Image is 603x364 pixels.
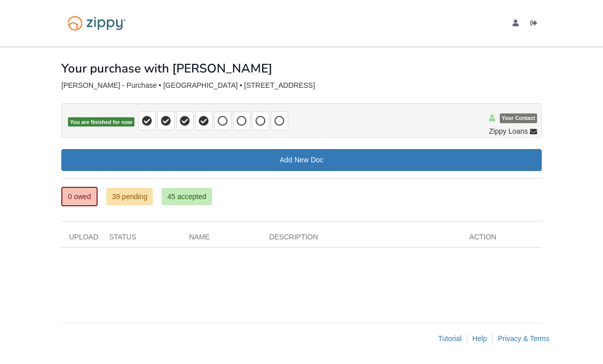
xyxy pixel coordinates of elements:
a: Privacy & Terms [498,334,549,343]
span: Your Contact [500,114,537,124]
div: [PERSON_NAME] - Purchase • [GEOGRAPHIC_DATA] • [STREET_ADDRESS] [61,81,542,90]
a: Tutorial [438,334,461,343]
a: edit profile [513,19,523,30]
a: 0 owed [61,187,98,206]
div: Description [262,232,462,247]
div: Upload [61,232,101,247]
a: Log out [530,19,542,30]
h1: Your purchase with [PERSON_NAME] [61,62,272,75]
div: Name [181,232,262,247]
span: Zippy Loans [489,126,528,136]
img: Logo [61,11,132,35]
div: Action [461,232,542,247]
a: Help [472,334,487,343]
span: You are finished for now [68,117,134,127]
a: 39 pending [106,188,153,205]
div: Status [101,232,181,247]
a: 45 accepted [161,188,212,205]
a: Add New Doc [61,149,542,171]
